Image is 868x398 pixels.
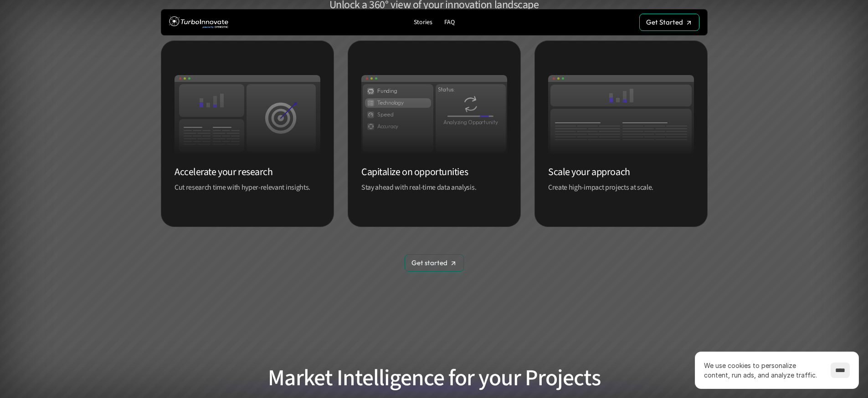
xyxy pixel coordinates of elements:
p: Get Started [646,18,683,26]
p: Stories [414,19,432,26]
a: FAQ [441,16,458,29]
a: Stories [410,16,436,29]
p: We use cookies to personalize content, run ads, and analyze traffic. [704,361,822,380]
a: Get Started [639,14,699,31]
img: TurboInnovate Logo [169,14,228,31]
p: FAQ [444,19,455,26]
